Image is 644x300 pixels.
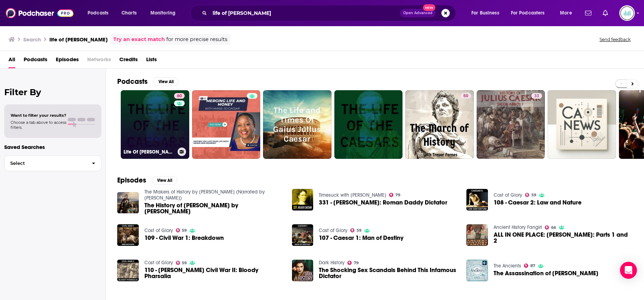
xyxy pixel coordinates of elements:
a: All [8,54,15,68]
a: Cost of Glory [144,260,173,266]
div: Search podcasts, credits, & more... [197,5,463,21]
a: 109 - Civil War 1: Breakdown [144,235,224,241]
h2: Episodes [117,176,146,185]
span: Podcasts [88,8,108,18]
img: 109 - Civil War 1: Breakdown [117,224,139,246]
a: Dark History [319,260,345,266]
a: Timesuck with Dan Cummins [319,192,386,198]
button: open menu [555,7,581,19]
a: ALL IN ONE PLACE: Julius Caesar: Parts 1 and 2 [494,232,633,244]
h2: Podcasts [117,77,148,86]
img: User Profile [619,5,635,21]
span: 79 [395,194,400,197]
a: Credits [119,54,138,68]
span: ALL IN ONE PLACE: [PERSON_NAME]: Parts 1 and 2 [494,232,633,244]
span: for more precise results [166,35,227,44]
a: Show notifications dropdown [582,7,594,19]
p: Saved Searches [4,144,101,150]
span: Networks [87,54,111,68]
span: 59 [531,194,536,197]
img: 331 - Julius Caesar: Roman Daddy Dictator [292,189,314,210]
a: The Assassination of Julius Caesar [494,270,598,276]
span: Open Advanced [403,11,433,15]
a: 108 - Caesar 2: Law and Nature [494,200,582,206]
a: 50 [460,93,471,99]
span: 331 - [PERSON_NAME]: Roman Daddy Dictator [319,200,447,206]
input: Search podcasts, credits, & more... [210,7,400,19]
a: The Shocking Sex Scandals Behind This Infamous Dictator [292,260,314,281]
a: 59 [525,193,536,197]
button: View All [152,176,177,185]
img: 107 - Caesar 1: Man of Destiny [292,224,314,246]
span: 110 - [PERSON_NAME] Civil War II: Bloody Pharsalia [144,267,284,279]
a: The Shocking Sex Scandals Behind This Infamous Dictator [319,267,458,279]
span: New [423,4,436,11]
a: 60Life Of [PERSON_NAME] [121,90,189,159]
span: 60 [177,93,182,100]
a: 331 - Julius Caesar: Roman Daddy Dictator [319,200,447,206]
a: 33 [531,93,542,99]
span: Want to filter your results? [11,113,66,118]
a: 59 [176,261,187,265]
div: Open Intercom Messenger [620,262,637,279]
a: Try an exact match [113,35,165,44]
a: 110 - Caesar's Civil War II: Bloody Pharsalia [117,260,139,281]
a: The History of Julius Caesar by Jacob Abbott [144,202,284,214]
a: Lists [146,54,157,68]
a: 60 [174,93,185,99]
span: 59 [357,229,362,232]
a: 59 [176,228,187,232]
img: 108 - Caesar 2: Law and Nature [466,189,488,210]
a: 33 [477,90,545,159]
a: Show notifications dropdown [600,7,611,19]
button: open menu [466,7,508,19]
a: Ancient History Fangirl [494,224,542,230]
a: 87 [524,264,535,268]
img: The Assassination of Julius Caesar [466,260,488,281]
a: 79 [347,261,359,265]
a: 66 [545,225,556,230]
span: 59 [182,229,187,232]
span: For Podcasters [511,8,545,18]
span: 87 [530,264,535,267]
h3: Life Of [PERSON_NAME] [124,149,175,155]
a: The Makers of History by Jacob Abbott (Narrated by illacertus) [144,189,265,201]
span: Monitoring [150,8,175,18]
h2: Filter By [4,87,101,97]
span: Charts [121,8,137,18]
img: ALL IN ONE PLACE: Julius Caesar: Parts 1 and 2 [466,224,488,246]
button: open menu [145,7,185,19]
span: 50 [463,93,468,100]
a: Cost of Glory [319,227,347,233]
button: open menu [506,7,555,19]
a: PodcastsView All [117,77,179,86]
span: 33 [534,93,539,100]
span: For Business [471,8,499,18]
span: 79 [354,261,359,265]
span: More [560,8,572,18]
h3: life of [PERSON_NAME] [49,36,108,43]
img: Podchaser - Follow, Share and Rate Podcasts [6,6,73,20]
img: The History of Julius Caesar by Jacob Abbott [117,192,139,214]
a: Episodes [56,54,79,68]
button: Open AdvancedNew [400,9,436,17]
a: 79 [389,193,400,197]
a: The Ancients [494,263,521,269]
button: Send feedback [597,36,633,42]
a: 50 [405,90,474,159]
span: 107 - Caesar 1: Man of Destiny [319,235,404,241]
a: Podcasts [24,54,47,68]
span: Select [5,161,86,166]
a: 110 - Caesar's Civil War II: Bloody Pharsalia [144,267,284,279]
span: Logged in as podglomerate [619,5,635,21]
button: View All [153,77,179,86]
